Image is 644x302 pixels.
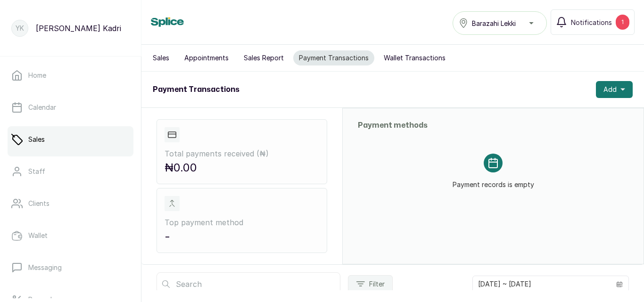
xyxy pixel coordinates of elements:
[238,50,289,65] button: Sales Report
[8,222,133,249] a: Wallet
[28,231,48,240] p: Wallet
[348,275,393,293] button: Filter
[571,17,612,27] span: Notifications
[8,62,133,89] a: Home
[293,50,374,65] button: Payment Transactions
[453,11,547,35] button: Barazahi Lekki
[8,94,133,121] a: Calendar
[596,81,633,98] button: Add
[28,263,62,272] p: Messaging
[165,217,319,228] p: Top payment method
[378,50,451,65] button: Wallet Transactions
[28,167,45,176] p: Staff
[165,148,319,159] p: Total payments received ( ₦ )
[369,279,385,289] span: Filter
[28,135,45,144] p: Sales
[157,272,340,296] input: Search
[165,159,319,176] p: ₦0.00
[8,126,133,153] a: Sales
[165,228,319,245] p: -
[147,50,175,65] button: Sales
[616,15,629,30] div: 1
[473,276,611,292] input: Select date
[179,50,234,65] button: Appointments
[8,158,133,185] a: Staff
[453,172,534,189] p: Payment records is empty
[8,190,133,217] a: Clients
[153,84,239,95] h1: Payment Transactions
[16,24,24,33] p: YK
[28,103,56,112] p: Calendar
[358,120,628,131] h2: Payment methods
[472,18,516,28] span: Barazahi Lekki
[603,85,617,94] span: Add
[616,281,623,287] svg: calendar
[551,9,635,35] button: Notifications1
[28,199,50,208] p: Clients
[28,71,46,80] p: Home
[8,254,133,281] a: Messaging
[36,23,121,34] p: [PERSON_NAME] Kadri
